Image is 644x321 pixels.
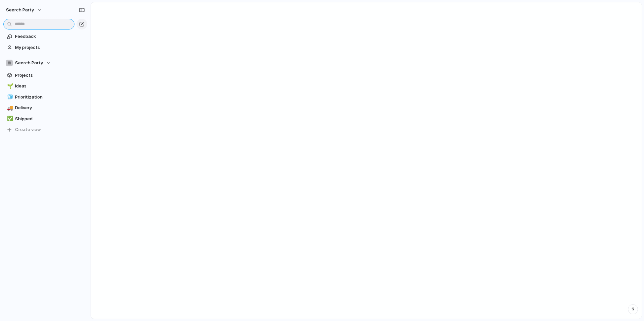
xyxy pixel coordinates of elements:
[15,116,85,122] span: Shipped
[3,5,46,15] button: Search Party
[15,44,85,51] span: My projects
[15,94,85,101] span: Prioritization
[3,81,87,91] a: 🌱Ideas
[3,43,87,53] a: My projects
[7,115,12,123] div: ✅
[15,60,43,66] span: Search Party
[3,31,87,42] a: Feedback
[7,104,12,112] div: 🚚
[7,82,12,90] div: 🌱
[3,70,87,80] a: Projects
[3,114,87,124] a: ✅Shipped
[3,92,87,102] a: 🧊Prioritization
[3,103,87,113] a: 🚚Delivery
[6,7,34,13] span: Search Party
[15,126,41,133] span: Create view
[6,94,13,101] button: 🧊
[6,116,13,122] button: ✅
[6,83,13,89] button: 🌱
[15,72,85,79] span: Projects
[15,83,85,89] span: Ideas
[7,93,12,101] div: 🧊
[15,105,85,111] span: Delivery
[15,33,85,40] span: Feedback
[3,58,87,68] button: Search Party
[6,105,13,111] button: 🚚
[3,125,87,135] button: Create view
